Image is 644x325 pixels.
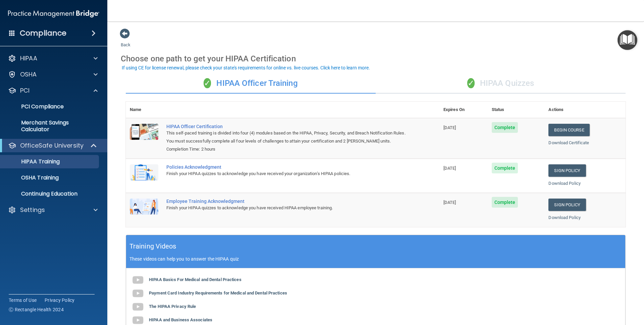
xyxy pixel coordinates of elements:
[20,54,37,62] p: HIPAA
[548,140,589,145] a: Download Certificate
[20,70,37,78] p: OSHA
[131,300,145,314] img: gray_youtube_icon.38fcd6cc.png
[20,29,66,38] h4: Compliance
[149,290,287,295] b: Payment Card Industry Requirements for Medical and Dental Practices
[204,78,211,88] span: ✓
[8,142,97,150] a: OfficeSafe University
[166,204,406,212] div: Finish your HIPAA quizzes to acknowledge you have received HIPAA employee training.
[4,191,96,197] p: Continuing Education
[126,102,162,118] th: Name
[166,199,406,204] div: Employee Training Acknowledgment
[20,206,45,214] p: Settings
[443,166,456,171] span: [DATE]
[149,317,212,322] b: HIPAA and Business Associates
[4,158,60,165] p: HIPAA Training
[492,163,518,173] span: Complete
[122,65,370,70] div: If using CE for license renewal, please check your state's requirements for online vs. live cours...
[376,73,626,94] div: HIPAA Quizzes
[548,199,586,211] a: Sign Policy
[166,124,406,129] a: HIPAA Officer Certification
[20,142,84,150] p: OfficeSafe University
[610,279,636,304] iframe: Drift Widget Chat Controller
[20,87,30,95] p: PCI
[4,119,96,133] p: Merchant Savings Calculator
[8,206,98,214] a: Settings
[121,34,130,47] a: Back
[548,181,581,186] a: Download Policy
[166,170,406,178] div: Finish your HIPAA quizzes to acknowledge you have received your organization’s HIPAA policies.
[149,277,241,282] b: HIPAA Basics For Medical and Dental Practices
[9,297,37,304] a: Terms of Use
[121,49,631,68] div: Choose one path to get your HIPAA Certification
[8,87,98,95] a: PCI
[121,64,371,71] button: If using CE for license renewal, please check your state's requirements for online vs. live cours...
[8,7,99,20] img: PMB logo
[488,102,545,118] th: Status
[467,78,475,88] span: ✓
[166,145,406,153] div: Completion Time: 2 hours
[544,102,626,118] th: Actions
[126,73,376,94] div: HIPAA Officer Training
[131,287,145,300] img: gray_youtube_icon.38fcd6cc.png
[129,256,622,262] p: These videos can help you to answer the HIPAA quiz
[45,297,75,304] a: Privacy Policy
[8,70,98,78] a: OSHA
[8,54,98,62] a: HIPAA
[439,102,488,118] th: Expires On
[9,306,64,313] span: Ⓒ Rectangle Health 2024
[618,30,637,50] button: Open Resource Center
[443,125,456,130] span: [DATE]
[492,197,518,208] span: Complete
[492,122,518,133] span: Complete
[548,164,586,177] a: Sign Policy
[131,273,145,287] img: gray_youtube_icon.38fcd6cc.png
[129,240,176,252] h5: Training Videos
[443,200,456,205] span: [DATE]
[149,304,196,309] b: The HIPAA Privacy Rule
[4,103,96,110] p: PCI Compliance
[548,215,581,220] a: Download Policy
[166,164,406,170] div: Policies Acknowledgment
[548,124,589,136] a: Begin Course
[4,174,59,181] p: OSHA Training
[166,129,406,145] div: This self-paced training is divided into four (4) modules based on the HIPAA, Privacy, Security, ...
